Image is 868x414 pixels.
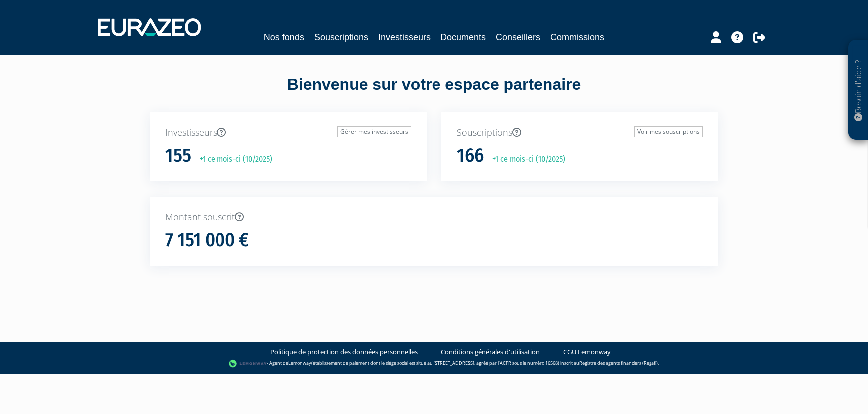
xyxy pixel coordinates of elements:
a: CGU Lemonway [563,347,611,357]
p: +1 ce mois-ci (10/2025) [485,154,565,165]
p: Investisseurs [165,126,411,139]
a: Politique de protection des données personnelles [270,347,418,357]
h1: 166 [457,145,484,166]
a: Documents [440,30,486,44]
a: Registre des agents financiers (Regafi) [579,360,658,366]
p: Souscriptions [457,126,703,139]
a: Conditions générales d'utilisation [441,347,540,357]
p: +1 ce mois-ci (10/2025) [193,154,272,165]
a: Investisseurs [378,30,431,44]
p: Besoin d'aide ? [853,45,864,135]
a: Commissions [550,30,604,44]
h1: 155 [165,145,191,166]
img: logo-lemonway.png [229,359,267,369]
a: Lemonway [288,360,311,366]
p: Montant souscrit [165,211,703,224]
img: 1732889491-logotype_eurazeo_blanc_rvb.png [98,18,201,36]
h1: 7 151 000 € [165,230,249,251]
a: Souscriptions [314,30,368,44]
a: Nos fonds [264,30,304,44]
a: Voir mes souscriptions [634,126,703,137]
a: Gérer mes investisseurs [337,126,411,137]
a: Conseillers [496,30,540,44]
div: - Agent de (établissement de paiement dont le siège social est situé au [STREET_ADDRESS], agréé p... [10,359,858,369]
div: Bienvenue sur votre espace partenaire [142,73,726,112]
